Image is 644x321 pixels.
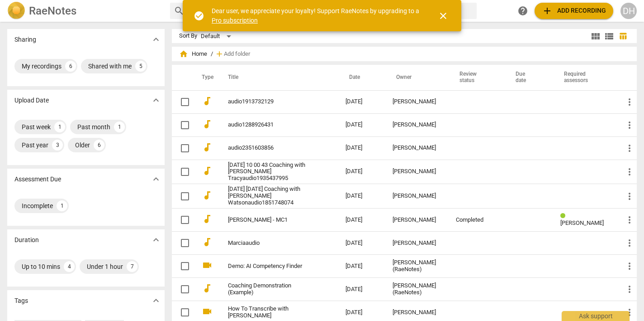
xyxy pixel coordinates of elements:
[393,217,441,224] div: [PERSON_NAME]
[515,3,531,19] a: Help
[194,65,217,90] th: Type
[393,145,441,151] div: [PERSON_NAME]
[393,240,441,247] div: [PERSON_NAME]
[75,141,90,150] div: Older
[393,168,441,175] div: [PERSON_NAME]
[29,5,76,17] h2: RaeNotes
[202,283,213,294] span: audiotrack
[338,255,385,278] td: [DATE]
[553,65,617,90] th: Required assessors
[228,122,313,128] a: audio1288926431
[202,237,213,248] span: audiotrack
[542,5,606,16] span: Add recording
[505,65,553,90] th: Due date
[52,140,63,151] div: 3
[22,201,53,210] div: Incomplete
[616,29,630,43] button: Table view
[14,175,61,184] p: Assessment Due
[619,32,627,40] span: table_chart
[438,10,449,21] span: close
[135,61,146,72] div: 5
[151,174,161,185] span: expand_more
[202,165,213,176] span: audiotrack
[560,213,569,219] span: Review status: completed
[624,120,635,131] span: more_vert
[338,278,385,301] td: [DATE]
[624,214,635,225] span: more_vert
[224,51,250,58] span: Add folder
[517,5,528,16] span: help
[14,235,39,245] p: Duration
[212,6,421,25] div: Dear user, we appreciate your loyalty! Support RaeNotes by upgrading to a
[228,282,313,296] a: Coaching Demonstration (Example)
[114,122,125,132] div: 1
[149,233,163,247] button: Show more
[211,51,213,58] span: /
[7,2,25,20] img: Logo
[87,262,123,271] div: Under 1 hour
[393,193,441,199] div: [PERSON_NAME]
[590,31,601,42] span: view_module
[149,33,163,46] button: Show more
[228,240,313,247] a: Marciaaudio
[228,145,313,151] a: audio2351603856
[228,162,313,182] a: [DATE] 10 00 43 Coaching with [PERSON_NAME] Tracyaudio1935437995
[620,3,637,19] button: DH
[535,3,613,19] button: Upload
[212,17,258,24] a: Pro subscription
[393,282,441,296] div: [PERSON_NAME] (RaeNotes)
[624,284,635,295] span: more_vert
[217,65,338,90] th: Title
[194,10,204,21] span: check_circle
[151,95,161,106] span: expand_more
[179,49,207,58] span: Home
[228,98,313,105] a: audio1913732129
[179,33,197,39] div: Sort By
[589,29,602,43] button: Tile view
[14,296,28,306] p: Tags
[624,143,635,154] span: more_vert
[542,5,553,16] span: add
[449,65,505,90] th: Review status
[602,29,616,43] button: List view
[202,260,213,271] span: videocam
[560,219,604,226] span: [PERSON_NAME]
[88,62,132,71] div: Shared with me
[562,311,630,321] div: Ask support
[624,307,635,318] span: more_vert
[624,97,635,107] span: more_vert
[228,263,313,270] a: Demo: AI Competency Finder
[202,306,213,317] span: videocam
[228,186,313,206] a: [DATE] [DATE] Coaching with [PERSON_NAME] Watsonaudio1851748074
[94,140,104,151] div: 6
[22,141,48,150] div: Past year
[151,34,161,45] span: expand_more
[22,262,60,271] div: Up to 10 mins
[456,217,497,224] div: Completed
[624,191,635,202] span: more_vert
[215,49,224,58] span: add
[174,5,185,16] span: search
[624,238,635,248] span: more_vert
[202,190,213,201] span: audiotrack
[338,160,385,184] td: [DATE]
[14,96,49,105] p: Upload Date
[54,122,65,132] div: 1
[14,35,36,44] p: Sharing
[202,96,213,107] span: audiotrack
[202,214,213,224] span: audiotrack
[64,261,75,272] div: 4
[228,217,313,224] a: [PERSON_NAME] - MC1
[338,113,385,136] td: [DATE]
[201,29,234,44] div: Default
[57,200,67,211] div: 1
[338,184,385,209] td: [DATE]
[151,234,161,245] span: expand_more
[624,166,635,177] span: more_vert
[624,261,635,272] span: more_vert
[127,261,137,272] div: 7
[77,122,110,131] div: Past month
[393,122,441,128] div: [PERSON_NAME]
[393,309,441,316] div: [PERSON_NAME]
